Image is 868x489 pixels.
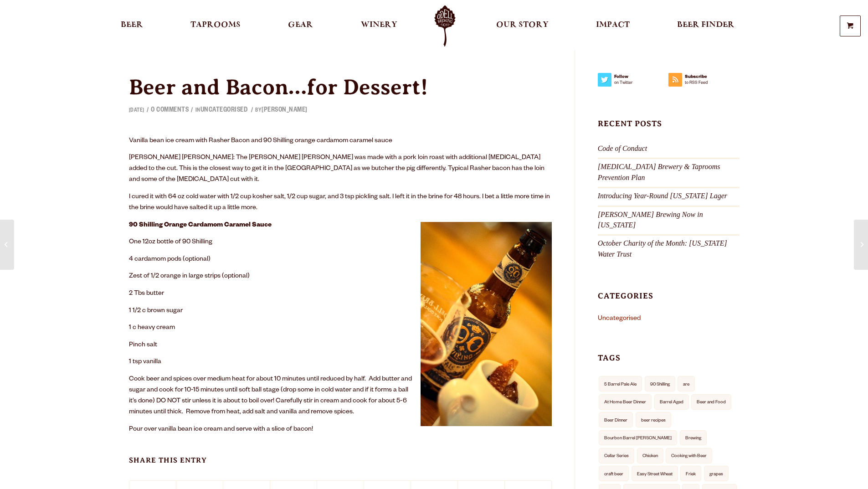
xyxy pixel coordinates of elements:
strong: Follow [598,73,668,80]
a: Cooking with Beer (15 items) [666,448,712,463]
p: 1 1/2 c brown sugar [129,306,552,317]
p: Pinch salt [129,340,552,351]
span: in [195,108,249,114]
span: / [189,108,195,114]
p: Zest of 1/2 orange in large strips (optional) [129,271,552,282]
a: Winery [355,5,403,46]
a: Chicken (2 items) [637,448,663,463]
a: Beer and Food (6 items) [691,394,731,410]
a: At Home Beer Dinner (2 items) [599,394,652,410]
a: Gear [282,5,319,46]
span: Our Story [496,21,549,29]
strong: Subscribe [668,73,739,80]
a: beer recipes (4 items) [636,412,671,427]
h3: Recent Posts [598,118,740,137]
a: Odell Home [428,5,462,46]
p: 1 c heavy cream [129,323,552,334]
a: [MEDICAL_DATA] Brewery & Taprooms Prevention Plan [598,163,720,181]
a: Cellar Series (11 items) [599,448,634,463]
a: Barrel Aged (7 items) [654,394,689,410]
a: Brewing (8 items) [680,430,707,446]
a: 5 Barrel Pale Ale (2 items) [599,376,642,391]
a: Beer and Bacon…for Dessert! [129,75,427,99]
a: [PERSON_NAME] [262,107,308,114]
span: Beer Finder [677,21,734,29]
span: Beer [121,21,143,29]
a: Introducing Year-Round [US_STATE] Lager [598,192,727,200]
h5: Share this entry [129,455,552,471]
a: [PERSON_NAME] Brewing Now in [US_STATE] [598,211,703,229]
span: Winery [361,21,397,29]
time: [DATE] [129,108,144,114]
a: Friek (2 items) [680,466,701,481]
span: Gear [288,21,313,29]
a: Code of Conduct [598,144,647,152]
a: Subscribeto RSS Feed [668,73,739,91]
a: Impact [590,5,636,46]
a: Uncategorised [200,107,248,114]
a: October Charity of the Month: [US_STATE] Water Trust [598,239,727,257]
a: 0 Comments [151,107,189,114]
a: Beer Dinner (1 item) [599,412,633,427]
span: by [255,108,308,114]
p: Cook beer and spices over medium heat for about 10 minutes until reduced by half. Add butter and ... [129,374,552,418]
span: Impact [596,21,630,29]
span: Taprooms [190,21,241,29]
strong: 90 Shilling Orange Cardamom Caramel Sauce [129,222,272,229]
a: are (10 items) [678,376,695,391]
h3: Categories [598,291,740,309]
p: Pour over vanilla bean ice cream and serve with a slice of bacon! [129,424,552,435]
img: IMG_8989 [421,222,552,426]
a: grapes (2 items) [704,466,729,481]
i: I cured it with 64 oz cold water with 1/2 cup kosher salt, 1/2 cup sugar, and 3 tsp pickling salt... [129,194,550,212]
h3: Tags [598,353,740,371]
a: craft beer (14 items) [599,466,629,481]
p: 1 tsp vanilla [129,357,552,368]
span: / [144,108,151,114]
span: on Twitter [598,80,668,86]
p: Vanilla bean ice cream with Rasher Bacon and 90 Shilling orange cardamom caramel sauce [129,136,552,147]
a: Our Story [490,5,555,46]
p: 4 cardamom pods (optional) [129,254,552,265]
a: Beer Finder [671,5,740,46]
a: Uncategorised [598,315,641,323]
a: Followon Twitter [598,73,668,91]
p: 2 Tbs butter [129,288,552,299]
a: Beer [115,5,149,46]
a: Bourbon Barrel Stout (2 items) [599,430,677,446]
a: 90 Shilling (3 items) [645,376,675,391]
a: Easy Street Wheat (2 items) [632,466,678,481]
i: [PERSON_NAME] [PERSON_NAME]: The [PERSON_NAME] [PERSON_NAME] was made with a pork loin roast with... [129,154,544,184]
p: One 12oz bottle of 90 Shilling [129,237,552,248]
span: / [249,108,256,114]
span: to RSS Feed [668,80,739,86]
a: Taprooms [185,5,247,46]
